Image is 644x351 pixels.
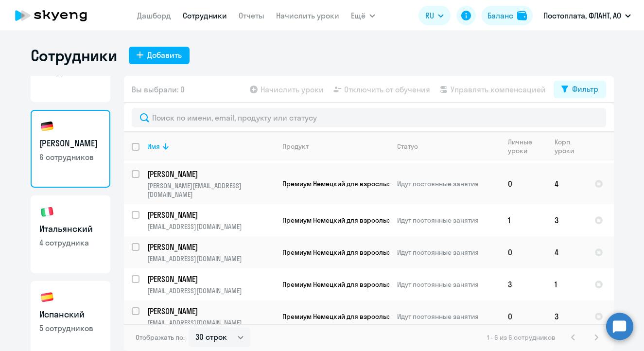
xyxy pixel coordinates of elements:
[282,280,391,289] span: Премиум Немецкий для взрослых
[487,10,513,21] div: Баланс
[282,142,389,151] div: Продукт
[137,11,171,20] a: Дашборд
[543,10,621,21] p: Постоплата, ФЛАНТ, АО
[39,237,102,248] p: 4 сотрудника
[397,312,500,321] p: Идут постоянные занятия
[276,11,339,20] a: Начислить уроки
[508,138,546,155] div: Личные уроки
[39,204,55,220] img: italian
[547,163,587,204] td: 4
[147,169,274,199] a: [PERSON_NAME][PERSON_NAME][EMAIL_ADDRESS][DOMAIN_NAME]
[147,142,274,151] div: Имя
[39,223,102,235] h3: Итальянский
[547,204,587,236] td: 3
[547,236,587,268] td: 4
[39,119,55,134] img: german
[397,216,500,225] p: Идут постоянные занятия
[282,179,391,188] span: Премиум Немецкий для взрослых
[351,6,375,25] button: Ещё
[418,6,451,25] button: RU
[572,83,598,95] div: Фильтр
[31,46,117,65] h1: Сотрудники
[39,323,102,333] p: 5 сотрудников
[425,10,434,21] span: RU
[147,181,274,199] p: [PERSON_NAME][EMAIL_ADDRESS][DOMAIN_NAME]
[39,308,102,321] h3: Испанский
[147,242,274,252] p: [PERSON_NAME]
[147,274,274,295] a: [PERSON_NAME][EMAIL_ADDRESS][DOMAIN_NAME]
[147,306,274,327] a: [PERSON_NAME][EMAIL_ADDRESS][DOMAIN_NAME]
[136,333,185,342] span: Отображать по:
[39,290,55,305] img: spanish
[500,204,547,236] td: 1
[547,300,587,333] td: 3
[547,268,587,300] td: 1
[555,138,586,155] div: Корп. уроки
[147,49,182,61] div: Добавить
[500,268,547,300] td: 3
[147,169,274,179] p: [PERSON_NAME]
[500,300,547,333] td: 0
[482,6,533,25] button: Балансbalance
[183,11,227,20] a: Сотрудники
[31,195,110,273] a: Итальянский4 сотрудника
[147,222,274,231] p: [EMAIL_ADDRESS][DOMAIN_NAME]
[397,248,500,257] p: Идут постоянные занятия
[129,47,190,64] button: Добавить
[132,108,606,127] input: Поиск по имени, email, продукту или статусу
[555,138,579,155] div: Корп. уроки
[147,142,160,151] div: Имя
[147,286,274,295] p: [EMAIL_ADDRESS][DOMAIN_NAME]
[147,210,274,231] a: [PERSON_NAME][EMAIL_ADDRESS][DOMAIN_NAME]
[282,248,391,257] span: Премиум Немецкий для взрослых
[282,312,391,321] span: Премиум Немецкий для взрослых
[554,81,606,98] button: Фильтр
[147,318,274,327] p: [EMAIL_ADDRESS][DOMAIN_NAME]
[31,110,110,188] a: [PERSON_NAME]6 сотрудников
[500,163,547,204] td: 0
[500,236,547,268] td: 0
[147,274,274,284] p: [PERSON_NAME]
[397,142,418,151] div: Статус
[39,152,102,162] p: 6 сотрудников
[397,142,500,151] div: Статус
[397,179,500,188] p: Идут постоянные занятия
[239,11,264,20] a: Отчеты
[147,242,274,263] a: [PERSON_NAME][EMAIL_ADDRESS][DOMAIN_NAME]
[397,280,500,289] p: Идут постоянные занятия
[351,10,366,21] span: Ещё
[39,137,102,150] h3: [PERSON_NAME]
[147,210,274,220] p: [PERSON_NAME]
[147,254,274,263] p: [EMAIL_ADDRESS][DOMAIN_NAME]
[147,306,274,316] p: [PERSON_NAME]
[282,142,309,151] div: Продукт
[132,84,185,95] span: Вы выбрали: 0
[539,4,636,27] button: Постоплата, ФЛАНТ, АО
[487,333,556,342] span: 1 - 6 из 6 сотрудников
[282,216,391,225] span: Премиум Немецкий для взрослых
[508,138,540,155] div: Личные уроки
[517,11,527,20] img: balance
